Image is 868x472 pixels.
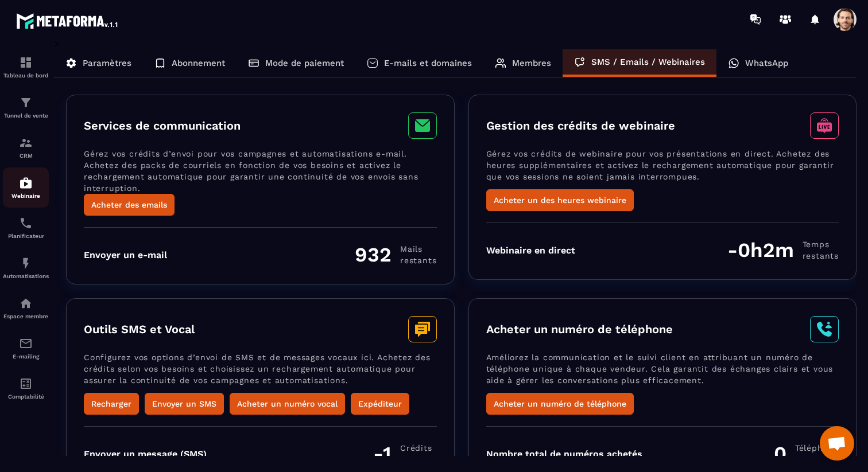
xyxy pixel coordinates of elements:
[19,337,33,350] img: email
[373,442,436,466] div: -1
[591,57,705,67] p: SMS / Emails / Webinaires
[3,368,49,408] a: accountantaccountantComptabilité
[400,442,436,454] span: Crédits
[19,136,33,150] img: formation
[745,58,788,68] p: WhatsApp
[84,322,195,336] h3: Outils SMS et Vocal
[230,393,345,415] button: Acheter un numéro vocal
[84,148,437,194] p: Gérez vos crédits d’envoi pour vos campagnes et automatisations e-mail. Achetez des packs de cour...
[3,328,49,368] a: emailemailE-mailing
[3,47,49,87] a: formationformationTableau de bord
[486,448,642,459] div: Nombre total de numéros achetés
[512,58,551,68] p: Membres
[83,58,131,68] p: Paramètres
[19,377,33,391] img: accountant
[19,216,33,230] img: scheduler
[486,245,575,256] div: Webinaire en direct
[84,448,207,459] div: Envoyer un message (SMS)
[3,112,49,119] p: Tunnel de vente
[400,255,436,266] span: restants
[486,393,634,415] button: Acheter un numéro de téléphone
[3,153,49,159] p: CRM
[19,297,33,310] img: automations
[400,454,436,465] span: restants
[3,273,49,279] p: Automatisations
[84,352,437,393] p: Configurez vos options d’envoi de SMS et de messages vocaux ici. Achetez des crédits selon vos be...
[19,256,33,270] img: automations
[351,393,409,415] button: Expéditeur
[486,119,675,132] h3: Gestion des crédits de webinaire
[3,353,49,360] p: E-mailing
[19,176,33,190] img: automations
[3,87,49,127] a: formationformationTunnel de vente
[3,127,49,167] a: formationformationCRM
[774,442,839,466] div: 0
[16,10,119,31] img: logo
[3,393,49,400] p: Comptabilité
[3,208,49,248] a: schedulerschedulerPlanificateur
[3,248,49,288] a: automationsautomationsAutomatisations
[84,119,241,132] h3: Services de communication
[3,233,49,239] p: Planificateur
[3,167,49,208] a: automationsautomationsWebinaire
[19,96,33,110] img: formation
[795,442,839,454] span: Téléphone
[19,56,33,69] img: formation
[400,243,436,255] span: Mails
[3,313,49,319] p: Espace membre
[795,454,839,465] span: Nombre
[3,193,49,199] p: Webinaire
[3,72,49,79] p: Tableau de bord
[84,194,175,216] button: Acheter des emails
[803,250,839,262] span: restants
[84,393,139,415] button: Recharger
[355,243,436,267] div: 932
[486,189,634,211] button: Acheter un des heures webinaire
[265,58,344,68] p: Mode de paiement
[727,238,839,262] div: -0h2m
[486,352,839,393] p: Améliorez la communication et le suivi client en attribuant un numéro de téléphone unique à chaqu...
[384,58,472,68] p: E-mails et domaines
[486,148,839,189] p: Gérez vos crédits de webinaire pour vos présentations en direct. Achetez des heures supplémentair...
[820,426,854,461] a: Ouvrir le chat
[3,288,49,328] a: automationsautomationsEspace membre
[803,239,839,250] span: Temps
[486,322,673,336] h3: Acheter un numéro de téléphone
[84,249,167,260] div: Envoyer un e-mail
[172,58,225,68] p: Abonnement
[145,393,224,415] button: Envoyer un SMS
